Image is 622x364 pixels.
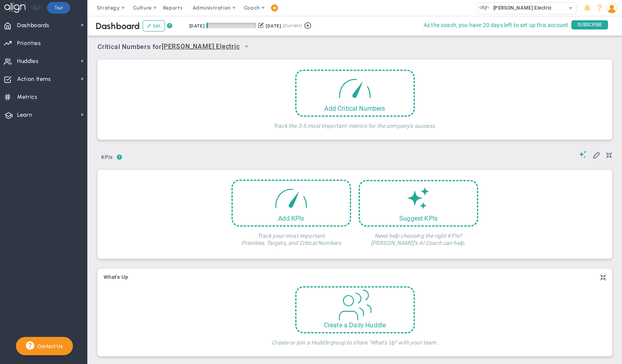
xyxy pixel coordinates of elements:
[189,22,204,29] div: [DATE]
[232,227,351,247] h4: Track your most important Priorities, Targets, and Critical Numbers
[206,23,256,28] div: Period Progress: 3% Day 3 of 90 with 87 remaining.
[424,20,570,30] span: As the coach, you have 20 days left to set up this account.
[97,5,120,11] span: Strategy
[571,20,608,29] span: SUBSCRIBE
[192,5,230,11] span: Administration
[17,53,39,70] span: Huddles
[479,3,489,13] img: 33665.Company.photo
[296,321,414,329] div: Create a Daily Huddle
[98,151,117,164] span: KPIs
[359,227,478,247] h4: Need help choosing the right KPIs? [PERSON_NAME]'s AI Coach can help.
[17,89,37,106] span: Metrics
[17,17,49,34] span: Dashboards
[17,107,32,123] span: Learn
[296,105,414,112] div: Add Critical Numbers
[104,274,128,280] span: What's Up
[240,40,253,53] span: select
[565,3,577,14] span: select
[17,35,41,52] span: Priorities
[17,71,51,88] span: Action Items
[96,21,140,31] span: Dashboard
[606,3,617,14] img: 53271.Person.photo
[489,3,552,13] span: [PERSON_NAME] Electric
[162,42,240,52] span: [PERSON_NAME] Electric
[273,117,436,129] h4: Track the 3-5 most important metrics for the company's success.
[579,151,587,158] span: Suggestions (AI Feature)
[283,22,302,29] span: (Current)
[593,151,600,159] span: Edit My KPIs
[98,151,117,165] button: KPIs
[98,40,255,55] span: Critical Numbers for
[266,22,281,29] div: [DATE]
[233,215,350,222] div: Add KPIs
[272,333,438,346] h4: Create or join a Huddle group to share "What's Up" with your team.
[104,274,128,281] button: What's Up
[143,20,165,31] button: Edit
[360,215,477,222] div: Suggest KPIs
[244,5,260,11] span: Coach
[133,5,152,11] span: Culture
[34,343,63,349] span: Contact Us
